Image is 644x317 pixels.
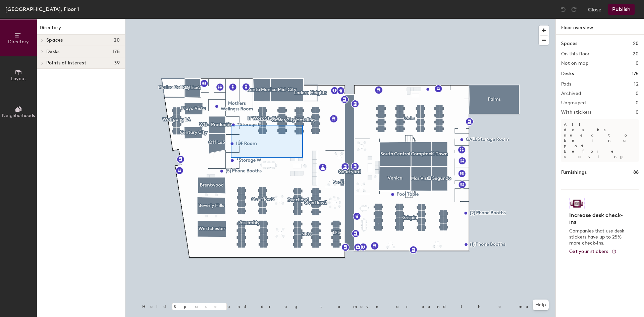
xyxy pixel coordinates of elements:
[569,198,585,209] img: Sticker logo
[37,24,125,35] h1: Directory
[46,38,63,43] span: Spaces
[2,113,35,118] span: Neighborhoods
[46,49,59,54] span: Desks
[561,51,590,57] h2: On this floor
[571,6,577,13] img: Redo
[633,169,639,176] h1: 88
[588,4,601,15] button: Close
[11,76,26,82] span: Layout
[634,82,639,87] h2: 12
[632,70,639,77] h1: 175
[5,5,79,13] div: [GEOGRAPHIC_DATA], Floor 1
[560,6,567,13] img: Undo
[636,61,639,66] h2: 0
[608,4,635,15] button: Publish
[569,249,616,255] a: Get your stickers
[561,40,577,47] h1: Spaces
[561,169,587,176] h1: Furnishings
[561,91,581,96] h2: Archived
[569,228,627,246] p: Companies that use desk stickers have up to 25% more check-ins.
[636,91,639,96] h2: 0
[114,38,120,43] span: 20
[46,60,86,66] span: Points of interest
[561,61,588,66] h2: Not on map
[561,70,574,77] h1: Desks
[561,110,592,115] h2: With stickers
[561,82,571,87] h2: Pods
[561,119,639,162] p: All desks need to be in a pod before saving
[114,60,120,66] span: 39
[569,249,608,254] span: Get your stickers
[636,100,639,106] h2: 0
[8,39,29,45] span: Directory
[633,51,639,57] h2: 20
[113,49,120,54] span: 175
[561,100,586,106] h2: Ungrouped
[569,212,627,225] h4: Increase desk check-ins
[636,110,639,115] h2: 0
[533,300,549,310] button: Help
[556,19,644,35] h1: Floor overview
[633,40,639,47] h1: 20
